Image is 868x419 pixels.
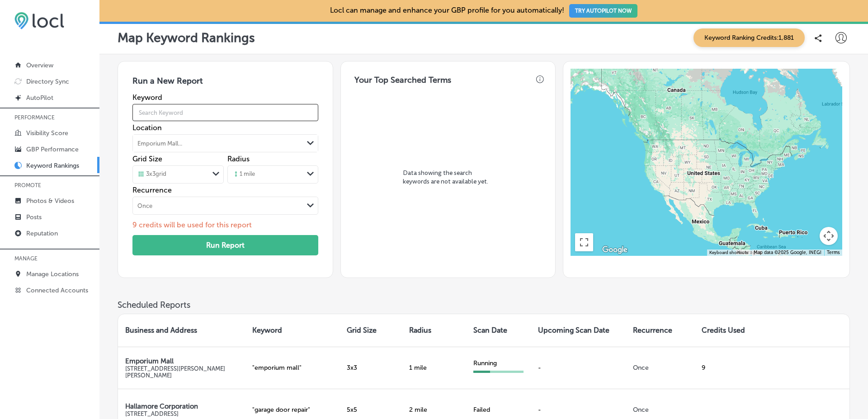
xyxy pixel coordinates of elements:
span: Keyword Ranking Credits: 1,881 [693,28,805,47]
td: - [531,347,626,389]
label: Recurrence [132,186,318,194]
div: Failed [473,406,524,414]
p: Emporium Mall [125,357,238,365]
div: Once [137,202,152,209]
p: Posts [26,213,42,221]
h3: Your Top Searched Terms [347,68,458,88]
p: Hallamore Corporation [125,402,238,410]
p: Manage Locations [26,270,79,278]
th: Grid Size [340,314,402,347]
label: Radius [227,155,250,163]
p: " garage door repair " [252,406,332,414]
button: Map camera controls [820,227,838,245]
input: Search Keyword [132,100,318,125]
p: Data showing the search keywords are not available yet. [403,169,493,193]
h3: Run a New Report [132,76,318,93]
p: GBP Performance [26,146,79,153]
a: Terms (opens in new tab) [827,250,840,255]
button: TRY AUTOPILOT NOW [569,4,637,18]
h3: Scheduled Reports [118,300,850,310]
div: 1 mile [232,170,255,179]
p: Reputation [26,230,58,237]
p: AutoPilot [26,94,53,102]
p: Once [633,364,687,372]
label: Grid Size [132,155,162,163]
div: Emporium Mall... [137,140,182,147]
th: Credits Used [694,314,759,347]
p: Connected Accounts [26,287,88,294]
td: 9 [694,347,759,389]
img: Google [600,244,630,256]
a: Open this area in Google Maps (opens a new window) [600,244,630,256]
p: [STREET_ADDRESS][PERSON_NAME][PERSON_NAME] [125,365,238,379]
th: Business and Address [118,314,245,347]
p: [STREET_ADDRESS] [125,410,238,417]
p: Map Keyword Rankings [118,30,255,45]
td: 3 x 3 [340,347,402,389]
img: 6efc1275baa40be7c98c3b36c6bfde44.png [14,12,64,29]
p: Directory Sync [26,78,69,85]
button: Keyboard shortcuts [709,250,748,256]
div: 3 x 3 grid [137,170,166,179]
p: Once [633,406,687,414]
th: Scan Date [466,314,531,347]
th: Upcoming Scan Date [531,314,626,347]
p: Keyword Rankings [26,162,79,169]
span: Map data ©2025 Google, INEGI [754,250,821,255]
th: Recurrence [626,314,694,347]
td: 1 mile [402,347,466,389]
p: 9 credits will be used for this report [132,221,318,229]
button: Run Report [132,235,318,255]
label: Keyword [132,93,318,102]
th: Keyword [245,314,340,347]
label: Location [132,123,318,132]
p: Photos & Videos [26,197,74,205]
p: Overview [26,61,53,69]
p: Visibility Score [26,129,68,137]
p: " emporium mall " [252,364,332,372]
button: Toggle fullscreen view [575,233,593,251]
th: Radius [402,314,466,347]
div: Running [473,359,524,367]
